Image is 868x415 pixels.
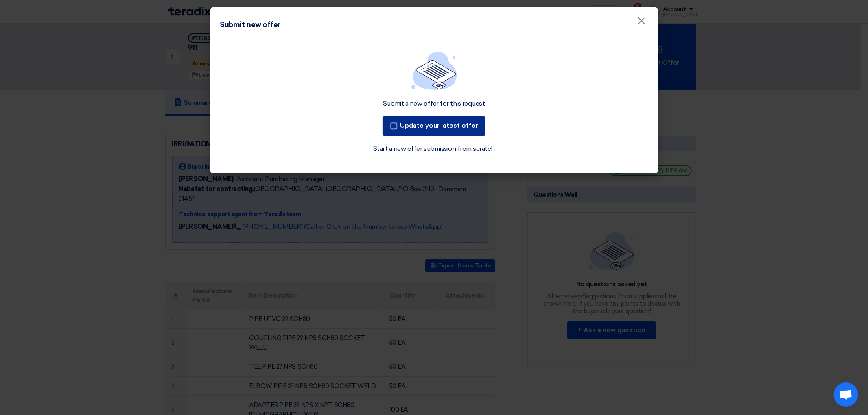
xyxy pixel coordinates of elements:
div: Submit new offer [220,20,280,30]
div: Open chat [834,382,858,407]
button: Close [631,13,652,29]
button: Update your latest offer [383,116,485,136]
div: Submit a new offer for this request [383,100,485,108]
a: Start a new offer submission from scratch [373,144,495,154]
img: empty_state_list.svg [411,52,457,90]
span: × [638,15,646,31]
